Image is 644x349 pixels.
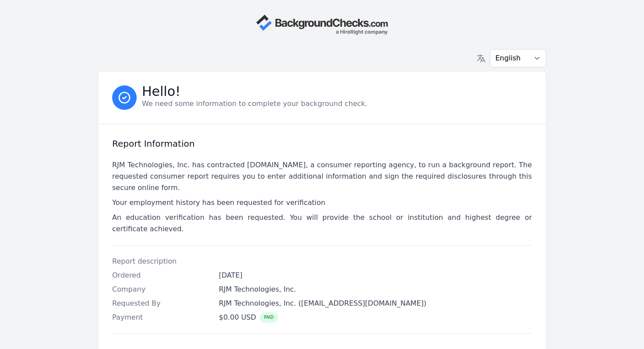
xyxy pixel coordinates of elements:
[112,159,532,194] p: RJM Technologies, Inc. has contracted [DOMAIN_NAME], a consumer reporting agency, to run a backgr...
[112,284,212,295] dt: Company
[219,270,532,281] dd: [DATE]
[256,14,388,35] img: Company Logo
[112,138,532,149] h3: Report Information
[112,298,212,309] dt: Requested By
[142,99,368,109] p: We need some information to complete your background check.
[219,284,532,295] dd: RJM Technologies, Inc.
[112,256,212,267] dt: Report description
[112,212,532,235] p: An education verification has been requested. You will provide the school or institution and high...
[260,312,278,323] span: PAID
[142,86,368,97] h3: Hello!
[112,270,212,281] dt: Ordered
[219,312,278,323] div: $0.00 USD
[112,312,212,323] dt: Payment
[219,298,532,309] dd: RJM Technologies, Inc. ([EMAIL_ADDRESS][DOMAIN_NAME])
[112,197,532,208] p: Your employment history has been requested for verification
